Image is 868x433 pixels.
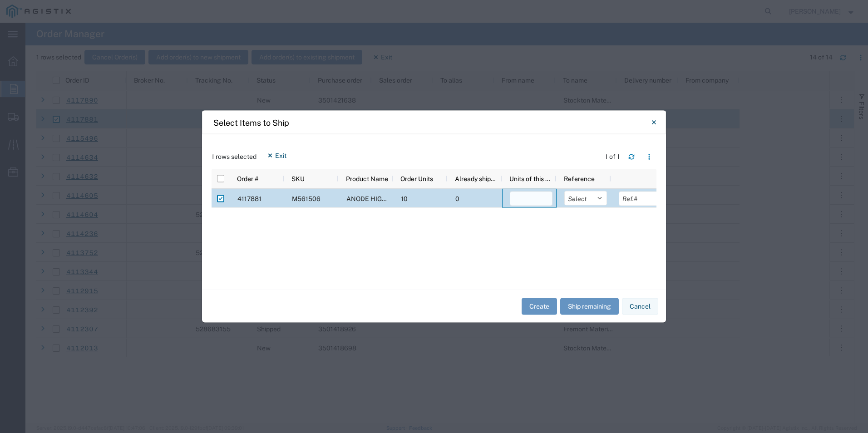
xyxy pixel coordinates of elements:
[291,175,305,182] span: SKU
[564,175,595,182] span: Reference
[213,116,289,128] h4: Select Items to Ship
[455,175,498,182] span: Already shipped
[522,298,557,315] button: Create
[401,195,408,202] span: 10
[645,113,663,132] button: Close
[212,152,256,162] span: 1 rows selected
[509,175,553,182] span: Units of this shipment
[605,152,621,162] div: 1 of 1
[346,175,388,182] span: Product Name
[292,195,321,202] span: M561506
[260,148,294,163] button: Exit
[622,298,658,315] button: Cancel
[455,195,459,202] span: 0
[624,149,639,164] button: Refresh table
[560,298,619,315] button: Ship remaining
[400,175,433,182] span: Order Units
[346,195,485,202] span: ANODE HIGH SILICON CAST IRON W/250' CBL
[619,192,661,206] input: Ref.#
[237,195,261,202] span: 4117881
[237,175,258,182] span: Order #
